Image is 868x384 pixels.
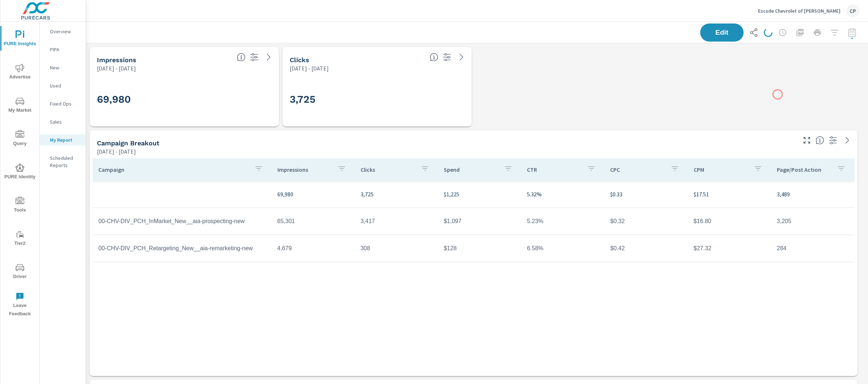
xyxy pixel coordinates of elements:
[97,56,136,64] h5: Impressions
[355,212,438,230] td: 3,417
[775,69,809,80] button: Apply
[3,230,37,248] span: Tier2
[707,29,736,36] span: Edit
[93,212,272,230] td: 00-CHV-DIV_PCH_InMarket_New__aia-prospecting-new
[521,239,604,257] td: 6.58%
[777,166,831,173] p: Page/Post Action
[40,135,86,145] div: My Report
[50,118,80,125] p: Sales
[456,51,467,63] a: See more details in report
[290,56,309,64] h5: Clicks
[361,166,415,173] p: Clicks
[3,292,37,318] span: Leave Feedback
[50,100,80,107] p: Fixed Ops
[842,135,853,146] a: See more details in report
[40,44,86,55] div: PIPA
[527,166,581,173] p: CTR
[50,28,80,35] p: Overview
[277,166,332,173] p: Impressions
[40,80,86,91] div: Used
[97,64,136,73] p: [DATE] - [DATE]
[40,26,86,37] div: Overview
[780,73,803,76] span: Apply
[610,190,682,199] p: $0.33
[237,53,246,61] span: The number of times an ad was shown on your behalf.
[290,64,329,73] p: [DATE] - [DATE]
[50,64,80,71] p: New
[355,239,438,257] td: 308
[93,239,272,257] td: 00-CHV-DIV_PCH_Retargeting_New__aia-remarketing-new
[50,82,80,89] p: Used
[700,24,744,42] button: Edit
[746,25,761,40] button: Share Report
[604,212,688,230] td: $0.32
[688,239,771,257] td: $27.32
[610,166,664,173] p: CPC
[277,190,349,199] p: 69,980
[98,166,248,173] p: Campaign
[774,61,844,66] p: + Add comparison
[272,239,355,257] td: 4,679
[40,153,86,171] div: Scheduled Reports
[801,135,813,146] button: Make Fullscreen
[816,73,837,76] span: Cancel
[50,46,80,53] p: PIPA
[40,116,86,127] div: Sales
[3,97,37,115] span: My Market
[438,212,521,230] td: $1,097
[290,93,464,106] h3: 3,725
[846,4,859,17] div: CP
[816,136,824,145] span: This is a summary of Social performance results by campaign. Each column can be sorted.
[272,212,355,230] td: 65,301
[694,190,765,199] p: $17.51
[97,93,272,106] h3: 69,980
[40,62,86,73] div: New
[771,212,854,230] td: 3,205
[3,30,37,48] span: PURE Insights
[527,190,599,199] p: 5.32%
[3,263,37,281] span: Driver
[361,190,432,199] p: 3,725
[3,197,37,214] span: Tools
[3,64,37,81] span: Advertise
[604,239,688,257] td: $0.42
[97,139,159,147] h5: Campaign Breakout
[50,154,80,169] p: Scheduled Reports
[810,69,843,80] button: Cancel
[758,8,841,14] p: Escude Chevrolet of [PERSON_NAME]
[771,239,854,257] td: 284
[430,53,438,61] span: The number of times an ad was clicked by a consumer.
[40,98,86,109] div: Fixed Ops
[688,212,771,230] td: $16.80
[777,190,848,199] p: 3,489
[97,147,136,156] p: [DATE] - [DATE]
[444,190,515,199] p: $1,225
[50,136,80,144] p: My Report
[444,166,498,173] p: Spend
[0,22,39,321] div: nav menu
[3,163,37,181] span: PURE Identity
[3,130,37,148] span: Query
[438,239,521,257] td: $128
[694,166,748,173] p: CPM
[263,51,275,63] a: See more details in report
[521,212,604,230] td: 5.23%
